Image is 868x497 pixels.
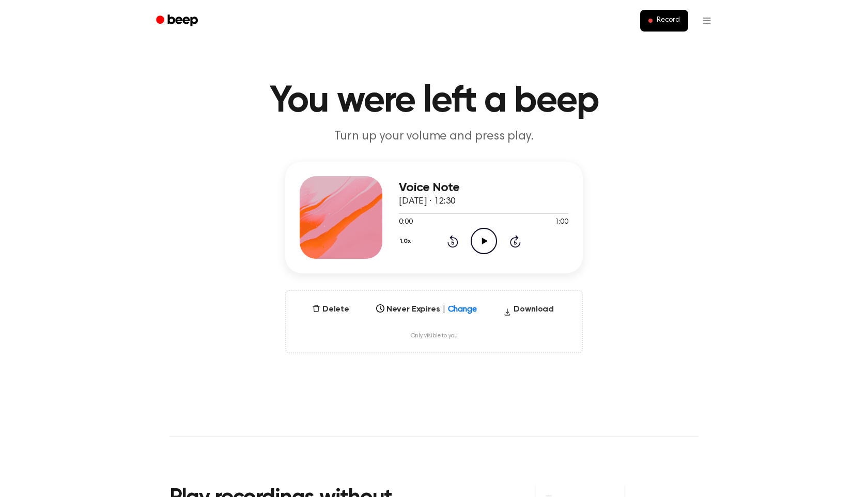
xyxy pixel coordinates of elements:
span: Record [657,16,680,25]
span: 0:00 [399,217,412,228]
button: Open menu [694,8,719,33]
p: Turn up your volume and press play. [236,128,632,145]
button: Download [499,303,558,320]
span: Only visible to you [411,332,458,340]
span: 1:00 [555,217,568,228]
h3: Voice Note [399,181,568,195]
a: Beep [149,11,207,31]
button: Record [640,10,688,32]
button: 1.0x [399,232,414,250]
button: Delete [308,303,353,316]
span: [DATE] · 12:30 [399,197,456,206]
h1: You were left a beep [169,83,699,120]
